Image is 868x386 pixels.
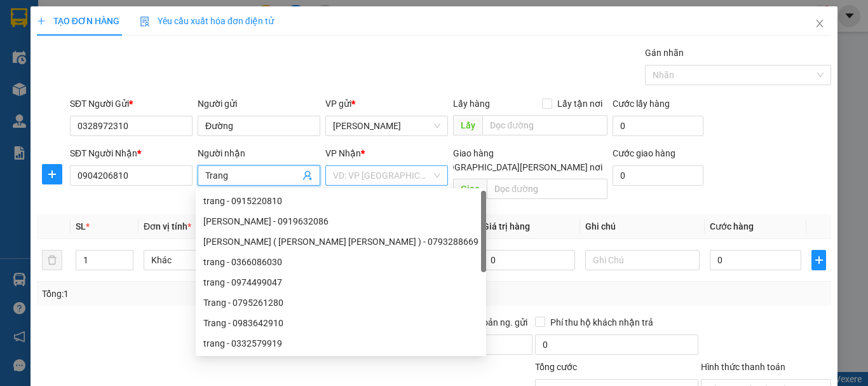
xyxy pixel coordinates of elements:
span: Khác [151,251,250,270]
span: Giá trị hàng [483,221,530,231]
div: trang - 0915220810 [203,194,478,208]
span: plus [43,169,62,179]
input: Ghi Chú [585,250,700,270]
div: VP gửi [325,97,448,111]
span: Lấy [453,115,482,135]
span: plus [812,255,825,265]
button: delete [42,250,62,270]
span: Chuyển phát nhanh: [GEOGRAPHIC_DATA] - [GEOGRAPHIC_DATA][PERSON_NAME] [72,55,182,111]
span: VP Láng [333,116,440,135]
img: icon [140,17,150,27]
span: Yêu cầu xuất hóa đơn điện tử [140,16,274,26]
span: VP Nhận [325,148,361,158]
div: trang - 0366086030 [196,252,486,272]
strong: CHUYỂN PHÁT NHANH VIP ANH HUY [79,10,174,52]
span: [GEOGRAPHIC_DATA][PERSON_NAME] nơi [429,160,607,174]
img: logo [6,56,71,121]
div: chị trang - 0919632086 [196,211,486,231]
button: plus [811,250,826,270]
div: Trang - 0795261280 [196,293,486,313]
input: Cước giao hàng [613,165,703,186]
button: Close [802,6,837,42]
span: TẠO ĐƠN HÀNG [37,16,119,26]
div: Trang - 0795261280 [203,296,478,310]
span: user-add [302,170,313,181]
div: Người gửi [198,97,320,111]
div: trang - 0332579919 [203,336,478,350]
span: Tổng cước [535,362,577,372]
div: trang - 0332579919 [196,333,486,354]
input: 0 [483,250,574,270]
div: tuyết ( fb nguyễn minh trang ) - 0793288669 [196,231,486,252]
span: Giao hàng [453,148,494,158]
span: SL [76,221,86,231]
label: Cước lấy hàng [613,99,670,109]
div: trang - 0974499047 [203,275,478,289]
label: Gán nhãn [645,48,684,58]
div: trang - 0366086030 [203,255,478,269]
div: Trang - 0983642910 [196,313,486,333]
button: plus [42,164,62,184]
div: SĐT Người Gửi [70,97,193,111]
span: Phí thu hộ khách nhận trả [545,315,658,329]
span: Đơn vị tính [144,221,191,231]
div: Tổng: 1 [42,287,336,301]
span: Lấy tận nơi [552,97,607,111]
span: Giao [453,179,487,199]
input: Cước lấy hàng [613,116,703,136]
span: close [815,18,825,29]
span: Lấy hàng [453,99,490,109]
th: Ghi chú [580,214,705,239]
div: trang - 0915220810 [196,191,486,211]
div: trang - 0974499047 [196,272,486,293]
label: Hình thức thanh toán [701,362,785,372]
span: plus [37,17,46,25]
input: Dọc đường [487,179,607,199]
div: [PERSON_NAME] - 0919632086 [203,214,478,228]
input: Dọc đường [482,115,607,135]
span: Cước hàng [710,221,754,231]
div: [PERSON_NAME] ( [PERSON_NAME] [PERSON_NAME] ) - 0793288669 [203,235,478,249]
label: Cước giao hàng [613,148,675,158]
div: SĐT Người Nhận [70,146,193,160]
div: Người nhận [198,146,320,160]
div: Trang - 0983642910 [203,316,478,330]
